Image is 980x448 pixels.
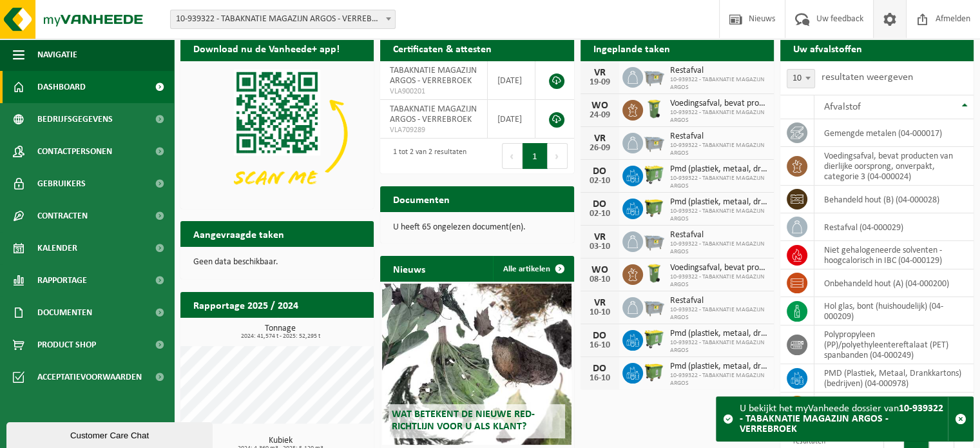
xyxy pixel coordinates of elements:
[390,86,477,97] span: VLA900201
[587,232,613,242] div: VR
[643,98,665,120] img: WB-0140-HPE-GN-50
[670,142,767,157] span: 10-939322 - TABAKNATIE MAGAZIJN ARGOS
[37,297,92,329] span: Documenten
[392,409,535,432] span: Wat betekent de nieuwe RED-richtlijn voor u als klant?
[502,143,523,169] button: Previous
[37,200,88,232] span: Contracten
[821,72,913,83] label: resultaten weergeven
[587,177,613,186] div: 02-10
[37,39,77,71] span: Navigatie
[670,296,767,306] span: Restafval
[670,339,767,355] span: 10-939322 - TABAKNATIE MAGAZIJN ARGOS
[37,329,96,361] span: Product Shop
[171,10,395,28] span: 10-939322 - TABAKNATIE MAGAZIJN ARGOS - VERREBROEK
[814,213,974,241] td: restafval (04-000029)
[670,131,767,142] span: Restafval
[380,35,504,61] h2: Certificaten & attesten
[382,284,572,445] a: Wat betekent de nieuwe RED-richtlijn voor u als klant?
[814,186,974,213] td: behandeld hout (B) (04-000028)
[587,308,613,317] div: 10-10
[670,329,767,339] span: Pmd (plastiek, metaal, drankkartons) (bedrijven)
[643,164,665,186] img: WB-0660-HPE-GN-50
[824,102,861,112] span: Afvalstof
[37,361,142,393] span: Acceptatievoorwaarden
[670,99,767,109] span: Voedingsafval, bevat producten van dierlijke oorsprong, onverpakt, categorie 3
[193,258,361,267] p: Geen data beschikbaar.
[6,420,215,448] iframe: chat widget
[37,232,77,264] span: Kalender
[390,125,477,135] span: VLA709289
[787,69,815,88] span: 10
[643,229,665,251] img: WB-2500-GAL-GY-01
[670,263,767,273] span: Voedingsafval, bevat producten van dierlijke oorsprong, onverpakt, categorie 3
[670,230,767,240] span: Restafval
[814,393,974,420] td: verkoop items (04-001834)
[787,70,814,88] span: 10
[393,223,561,232] p: U heeft 65 ongelezen document(en).
[180,35,352,61] h2: Download nu de Vanheede+ app!
[37,71,86,103] span: Dashboard
[670,197,767,208] span: Pmd (plastiek, metaal, drankkartons) (bedrijven)
[187,333,374,340] span: 2024: 41,574 t - 2025: 52,295 t
[814,326,974,364] td: polypropyleen (PP)/polyethyleentereftalaat (PET) spanbanden (04-000249)
[740,397,948,441] div: U bekijkt het myVanheede dossier van
[587,341,613,350] div: 16-10
[814,241,974,269] td: niet gehalogeneerde solventen - hoogcalorisch in IBC (04-000129)
[37,264,87,297] span: Rapportage
[587,144,613,153] div: 26-09
[643,197,665,219] img: WB-1100-HPE-GN-50
[187,324,374,340] h3: Tonnage
[488,61,535,100] td: [DATE]
[670,273,767,289] span: 10-939322 - TABAKNATIE MAGAZIJN ARGOS
[643,328,665,350] img: WB-0660-HPE-GN-50
[670,76,767,92] span: 10-939322 - TABAKNATIE MAGAZIJN ARGOS
[814,269,974,297] td: onbehandeld hout (A) (04-000200)
[390,104,477,124] span: TABAKNATIE MAGAZIJN ARGOS - VERREBROEK
[670,66,767,76] span: Restafval
[493,256,573,282] a: Alle artikelen
[670,362,767,372] span: Pmd (plastiek, metaal, drankkartons) (bedrijven)
[670,240,767,256] span: 10-939322 - TABAKNATIE MAGAZIJN ARGOS
[643,131,665,153] img: WB-2500-GAL-GY-01
[814,297,974,326] td: hol glas, bont (huishoudelijk) (04-000209)
[37,103,113,135] span: Bedrijfsgegevens
[380,256,438,281] h2: Nieuws
[587,133,613,144] div: VR
[643,262,665,284] img: WB-0140-HPE-GN-50
[37,135,112,168] span: Contactpersonen
[170,10,396,29] span: 10-939322 - TABAKNATIE MAGAZIJN ARGOS - VERREBROEK
[814,147,974,186] td: voedingsafval, bevat producten van dierlijke oorsprong, onverpakt, categorie 3 (04-000024)
[587,298,613,308] div: VR
[180,221,297,246] h2: Aangevraagde taken
[387,142,466,170] div: 1 tot 2 van 2 resultaten
[587,78,613,87] div: 19-09
[814,119,974,147] td: gemengde metalen (04-000017)
[643,65,665,87] img: WB-2500-GAL-GY-01
[180,292,311,317] h2: Rapportage 2025 / 2024
[587,242,613,251] div: 03-10
[670,372,767,387] span: 10-939322 - TABAKNATIE MAGAZIJN ARGOS
[587,275,613,284] div: 08-10
[581,35,683,61] h2: Ingeplande taken
[780,35,875,61] h2: Uw afvalstoffen
[278,317,372,343] a: Bekijk rapportage
[740,404,943,434] strong: 10-939322 - TABAKNATIE MAGAZIJN ARGOS - VERREBROEK
[488,100,535,139] td: [DATE]
[548,143,568,169] button: Next
[587,265,613,275] div: WO
[670,306,767,322] span: 10-939322 - TABAKNATIE MAGAZIJN ARGOS
[643,295,665,317] img: WB-2500-GAL-GY-01
[587,166,613,177] div: DO
[390,66,477,86] span: TABAKNATIE MAGAZIJN ARGOS - VERREBROEK
[814,364,974,393] td: PMD (Plastiek, Metaal, Drankkartons) (bedrijven) (04-000978)
[670,208,767,223] span: 10-939322 - TABAKNATIE MAGAZIJN ARGOS
[37,168,86,200] span: Gebruikers
[380,186,463,211] h2: Documenten
[587,364,613,374] div: DO
[587,374,613,383] div: 16-10
[670,109,767,124] span: 10-939322 - TABAKNATIE MAGAZIJN ARGOS
[587,331,613,341] div: DO
[587,111,613,120] div: 24-09
[670,175,767,190] span: 10-939322 - TABAKNATIE MAGAZIJN ARGOS
[587,68,613,78] div: VR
